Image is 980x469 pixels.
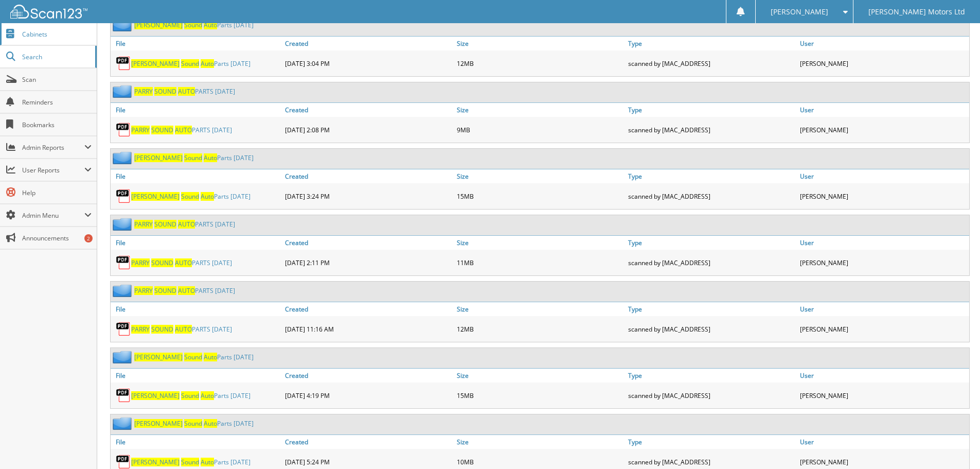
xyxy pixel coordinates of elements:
a: File [111,435,282,449]
div: [PERSON_NAME] [797,186,969,206]
span: Admin Menu [22,211,84,220]
span: AUTO [178,87,195,96]
span: [PERSON_NAME] [131,458,180,466]
a: Type [626,169,797,183]
div: scanned by [MAC_ADDRESS] [626,186,797,206]
span: AUTO [178,286,195,295]
span: Scan [22,75,92,84]
a: Created [282,169,454,183]
a: Created [282,103,454,117]
a: [PERSON_NAME] Sound AutoParts [DATE] [131,458,251,466]
span: [PERSON_NAME] [134,419,183,428]
a: User [797,103,969,117]
span: AUTO [175,258,192,267]
img: folder2.png [113,417,134,430]
div: scanned by [MAC_ADDRESS] [626,252,797,273]
span: Auto [201,192,214,201]
span: Auto [204,21,217,29]
div: 11MB [454,252,626,273]
a: Created [282,435,454,449]
span: SOUND [154,87,176,96]
a: Size [454,103,626,117]
a: Size [454,435,626,449]
span: Auto [201,59,214,68]
span: [PERSON_NAME] [134,353,183,361]
a: PARRY SOUND AUTOPARTS [DATE] [134,286,235,295]
a: Size [454,302,626,316]
span: [PERSON_NAME] [134,21,183,29]
span: Auto [204,153,217,162]
div: 15MB [454,186,626,206]
span: [PERSON_NAME] Motors Ltd [868,9,965,15]
span: Sound [184,153,202,162]
a: Size [454,369,626,383]
span: Sound [184,353,202,361]
a: File [111,369,282,383]
a: [PERSON_NAME] Sound AutoParts [DATE] [131,391,251,400]
img: PDF.png [116,188,131,204]
span: PARRY [131,325,150,334]
span: User Reports [22,166,84,175]
span: Auto [201,391,214,400]
span: SOUND [154,286,176,295]
a: [PERSON_NAME] Sound AutoParts [DATE] [134,419,254,428]
span: Sound [181,391,199,400]
a: Type [626,236,797,250]
span: Sound [181,192,199,201]
span: Sound [184,21,202,29]
a: [PERSON_NAME] Sound AutoParts [DATE] [134,153,254,162]
div: 9MB [454,119,626,140]
img: folder2.png [113,351,134,363]
a: User [797,236,969,250]
span: SOUND [151,258,173,267]
img: PDF.png [116,255,131,270]
img: PDF.png [116,321,131,337]
a: User [797,37,969,50]
a: File [111,37,282,50]
a: Created [282,37,454,50]
div: 12MB [454,53,626,74]
span: Auto [204,419,217,428]
span: AUTO [175,126,192,134]
div: [DATE] 3:24 PM [282,186,454,206]
span: Admin Reports [22,143,84,152]
span: Sound [181,59,199,68]
span: Search [22,53,90,61]
span: SOUND [151,126,173,134]
a: User [797,302,969,316]
div: [DATE] 3:04 PM [282,53,454,74]
a: Type [626,369,797,383]
div: [PERSON_NAME] [797,119,969,140]
span: [PERSON_NAME] [134,153,183,162]
a: Type [626,435,797,449]
span: PARRY [134,87,153,96]
a: PARRY SOUND AUTOPARTS [DATE] [131,325,232,334]
img: folder2.png [113,284,134,297]
a: PARRY SOUND AUTOPARTS [DATE] [131,126,232,134]
a: PARRY SOUND AUTOPARTS [DATE] [131,258,232,267]
img: PDF.png [116,388,131,403]
a: [PERSON_NAME] Sound AutoParts [DATE] [131,59,251,68]
span: Reminders [22,98,92,107]
img: folder2.png [113,151,134,164]
div: [DATE] 4:19 PM [282,385,454,406]
img: scan123-logo-white.svg [10,5,87,19]
span: SOUND [151,325,173,334]
div: scanned by [MAC_ADDRESS] [626,385,797,406]
span: Bookmarks [22,120,92,129]
span: SOUND [154,220,176,229]
a: PARRY SOUND AUTOPARTS [DATE] [134,87,235,96]
a: Type [626,37,797,50]
a: File [111,236,282,250]
div: [PERSON_NAME] [797,53,969,74]
span: [PERSON_NAME] [771,9,828,15]
span: Cabinets [22,30,92,39]
span: AUTO [178,220,195,229]
img: folder2.png [113,19,134,31]
span: [PERSON_NAME] [131,192,180,201]
a: Type [626,103,797,117]
div: scanned by [MAC_ADDRESS] [626,53,797,74]
div: [DATE] 2:11 PM [282,252,454,273]
div: 15MB [454,385,626,406]
span: Auto [204,353,217,361]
